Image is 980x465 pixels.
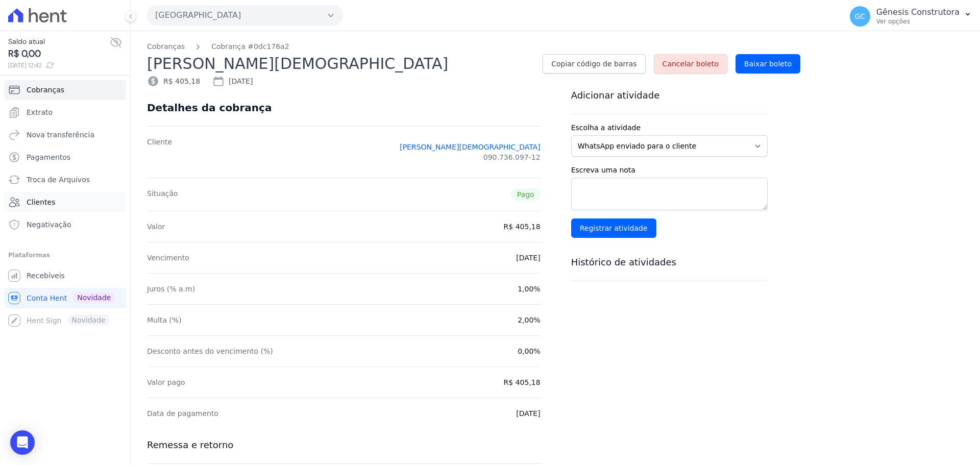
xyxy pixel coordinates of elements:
[8,61,110,70] span: [DATE] 12:42
[8,36,110,47] span: Saldo atual
[147,439,541,451] h3: Remessa e retorno
[571,89,768,102] h3: Adicionar atividade
[876,7,960,17] p: Gênesis Construtora
[663,59,719,69] span: Cancelar boleto
[516,253,540,263] dd: [DATE]
[147,41,964,52] nav: Breadcrumb
[4,125,126,145] a: Nova transferência
[27,219,71,230] span: Negativação
[4,147,126,167] a: Pagamentos
[571,165,768,176] label: Escreva uma nota
[518,346,540,356] dd: 0,00%
[543,54,645,74] a: Copiar código de barras
[4,214,126,235] a: Negativação
[212,75,253,87] div: [DATE]
[211,41,289,52] a: Cobrança #0dc176a2
[147,284,195,294] dt: Juros (% a.m)
[736,54,800,74] a: Baixar boleto
[654,54,727,74] a: Cancelar boleto
[518,284,540,294] dd: 1,00%
[147,5,343,26] button: [GEOGRAPHIC_DATA]
[147,188,178,201] dt: Situação
[27,175,90,185] span: Troca de Arquivos
[27,271,65,281] span: Recebíveis
[27,293,67,303] span: Conta Hent
[147,346,273,356] dt: Desconto antes do vencimento (%)
[4,80,126,100] a: Cobranças
[4,192,126,212] a: Clientes
[504,222,541,232] dd: R$ 405,18
[27,85,64,95] span: Cobranças
[147,315,182,325] dt: Multa (%)
[4,169,126,190] a: Troca de Arquivos
[27,152,70,162] span: Pagamentos
[571,218,656,238] input: Registrar atividade
[10,430,35,455] div: Open Intercom Messenger
[4,265,126,286] a: Recebíveis
[147,408,218,419] dt: Data de pagamento
[854,13,865,20] span: GC
[147,377,185,387] dt: Valor pago
[551,59,636,69] span: Copiar código de barras
[571,123,768,133] label: Escolha a atividade
[744,59,792,69] span: Baixar boleto
[147,253,189,263] dt: Vencimento
[8,47,110,61] span: R$ 0,00
[147,41,185,52] a: Cobranças
[571,256,768,268] h3: Histórico de atividades
[511,188,541,201] span: Pago
[400,142,540,152] a: [PERSON_NAME][DEMOGRAPHIC_DATA]
[504,377,541,387] dd: R$ 405,18
[27,130,94,140] span: Nova transferência
[4,102,126,123] a: Extrato
[27,107,53,117] span: Extrato
[518,315,540,325] dd: 2,00%
[147,52,534,75] h2: [PERSON_NAME][DEMOGRAPHIC_DATA]
[73,292,115,303] span: Novidade
[876,17,960,26] p: Ver opções
[483,152,541,162] span: 090.736.097-12
[147,222,165,232] dt: Valor
[147,75,200,87] div: R$ 405,18
[147,137,172,167] dt: Cliente
[27,197,55,207] span: Clientes
[842,2,980,31] button: GC Gênesis Construtora Ver opções
[8,249,122,261] div: Plataformas
[4,288,126,308] a: Conta Hent Novidade
[8,80,122,331] nav: Sidebar
[147,102,272,114] div: Detalhes da cobrança
[516,408,540,419] dd: [DATE]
